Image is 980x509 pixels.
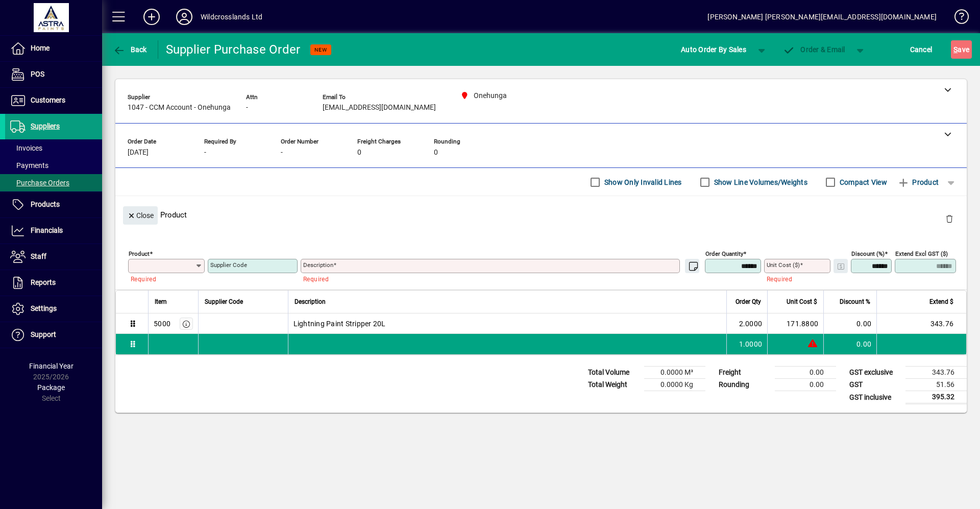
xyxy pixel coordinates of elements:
[166,41,301,58] div: Supplier Purchase Order
[767,273,822,284] mat-error: Required
[31,70,44,78] span: POS
[110,40,150,59] button: Back
[5,88,102,113] a: Customers
[644,379,705,391] td: 0.0000 Kg
[823,313,876,334] td: 0.00
[31,122,60,130] span: Suppliers
[726,313,767,334] td: 2.0000
[29,362,73,370] span: Financial Year
[905,379,967,391] td: 51.56
[5,174,102,191] a: Purchase Orders
[775,379,836,391] td: 0.00
[937,206,962,231] button: Delete
[736,296,761,307] span: Order Qty
[115,196,967,233] div: Product
[908,40,935,59] button: Cancel
[31,252,46,260] span: Staff
[129,250,150,257] mat-label: Product
[778,40,850,59] button: Order & Email
[775,367,836,379] td: 0.00
[204,149,206,157] span: -
[644,367,705,379] td: 0.0000 M³
[246,104,248,112] span: -
[783,45,845,54] span: Order & Email
[583,367,644,379] td: Total Volume
[5,62,102,87] a: POS
[37,383,65,392] span: Package
[5,218,102,244] a: Financials
[31,226,63,234] span: Financials
[293,319,386,329] span: Lightning Paint Stripper 20L
[5,139,102,157] a: Invoices
[714,367,775,379] td: Freight
[127,207,154,224] span: Close
[31,96,65,104] span: Customers
[128,149,149,157] span: [DATE]
[210,261,247,269] mat-label: Supplier Code
[281,149,283,157] span: -
[10,144,42,152] span: Invoices
[905,391,967,404] td: 395.32
[929,296,953,307] span: Extend $
[5,244,102,270] a: Staff
[838,177,887,187] label: Compact View
[434,149,438,157] span: 0
[707,9,937,25] div: [PERSON_NAME] [PERSON_NAME][EMAIL_ADDRESS][DOMAIN_NAME]
[851,250,885,257] mat-label: Discount (%)
[201,9,262,25] div: Wildcrosslands Ltd
[823,334,876,354] td: 0.00
[31,304,57,312] span: Settings
[31,330,56,338] span: Support
[123,206,158,225] button: Close
[31,278,56,286] span: Reports
[937,214,962,223] app-page-header-button: Delete
[767,313,823,334] td: 171.8800
[131,273,197,284] mat-error: Required
[5,322,102,348] a: Support
[953,45,958,54] span: S
[295,296,326,307] span: Description
[895,250,948,257] mat-label: Extend excl GST ($)
[602,177,682,187] label: Show Only Invalid Lines
[787,296,817,307] span: Unit Cost $
[128,104,231,112] span: 1047 - CCM Account - Onehunga
[681,41,746,58] span: Auto Order By Sales
[844,379,905,391] td: GST
[712,177,807,187] label: Show Line Volumes/Weights
[31,200,60,208] span: Products
[168,8,201,26] button: Profile
[844,367,905,379] td: GST exclusive
[10,161,48,169] span: Payments
[910,41,933,58] span: Cancel
[357,149,361,157] span: 0
[102,40,158,59] app-page-header-button: Back
[154,319,170,329] div: 5000
[10,179,69,187] span: Purchase Orders
[953,41,969,58] span: ave
[951,40,972,59] button: Save
[135,8,168,26] button: Add
[155,296,167,307] span: Item
[676,40,751,59] button: Auto Order By Sales
[314,46,327,53] span: NEW
[5,192,102,217] a: Products
[583,379,644,391] td: Total Weight
[726,334,767,354] td: 1.0000
[714,379,775,391] td: Rounding
[303,273,694,284] mat-error: Required
[947,2,967,35] a: Knowledge Base
[120,210,160,220] app-page-header-button: Close
[5,270,102,296] a: Reports
[205,296,243,307] span: Supplier Code
[5,36,102,61] a: Home
[876,313,966,334] td: 343.76
[303,261,333,269] mat-label: Description
[705,250,743,257] mat-label: Order Quantity
[5,296,102,322] a: Settings
[905,367,967,379] td: 343.76
[5,157,102,174] a: Payments
[323,104,436,112] span: [EMAIL_ADDRESS][DOMAIN_NAME]
[840,296,870,307] span: Discount %
[767,261,800,269] mat-label: Unit Cost ($)
[844,391,905,404] td: GST inclusive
